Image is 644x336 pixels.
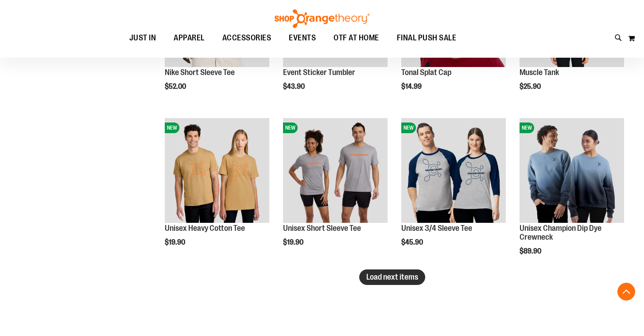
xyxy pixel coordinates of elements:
img: Unisex Short Sleeve Tee [283,118,388,223]
div: product [515,114,628,278]
span: NEW [165,123,179,133]
a: Muscle Tank [520,68,559,77]
img: Unisex Heavy Cotton Tee [165,118,269,223]
button: Load next items [359,269,425,285]
div: product [397,114,510,269]
span: $19.90 [283,238,305,246]
a: Unisex Champion Dip Dye CrewneckNEW [520,118,624,224]
a: APPAREL [165,28,213,48]
span: EVENTS [289,28,316,48]
span: NEW [283,123,298,133]
span: ACCESSORIES [222,28,272,48]
span: JUST IN [129,28,156,48]
img: Unisex Champion Dip Dye Crewneck [520,118,624,223]
span: FINAL PUSH SALE [397,28,457,48]
span: Load next items [366,273,418,281]
a: Nike Short Sleeve Tee [165,68,235,77]
a: Unisex 3/4 Sleeve Tee [401,224,472,233]
a: JUST IN [120,28,165,48]
img: Shop Orangetheory [273,9,371,28]
span: $19.90 [165,238,186,246]
a: Tonal Splat Cap [401,68,451,77]
span: APPAREL [174,28,205,48]
a: Unisex Short Sleeve Tee [283,224,361,233]
span: $25.90 [520,83,542,91]
span: $14.99 [401,83,423,91]
span: OTF AT HOME [334,28,379,48]
a: FINAL PUSH SALE [388,28,466,48]
a: EVENTS [280,28,325,48]
span: NEW [520,123,534,133]
a: Unisex 3/4 Sleeve TeeNEW [401,118,506,224]
a: Unisex Heavy Cotton TeeNEW [165,118,269,224]
div: product [279,114,392,269]
img: Unisex 3/4 Sleeve Tee [401,118,506,223]
a: Unisex Champion Dip Dye Crewneck [520,224,601,241]
span: $45.90 [401,238,424,246]
span: $89.90 [520,247,543,255]
span: NEW [401,123,416,133]
a: Event Sticker Tumbler [283,68,355,77]
a: Unisex Heavy Cotton Tee [165,224,245,233]
button: Back To Top [617,283,635,300]
a: OTF AT HOME [325,28,388,48]
span: $52.00 [165,83,187,91]
div: product [160,114,274,269]
a: ACCESSORIES [213,28,280,48]
span: $43.90 [283,83,306,91]
a: Unisex Short Sleeve TeeNEW [283,118,388,224]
